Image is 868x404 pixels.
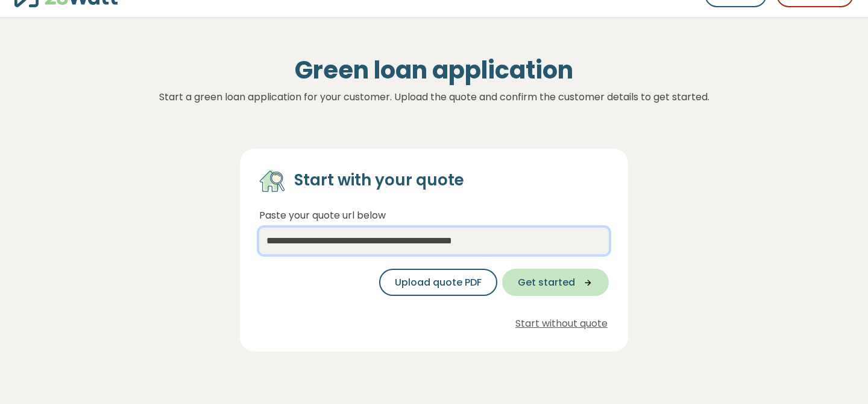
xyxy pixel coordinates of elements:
button: Get started [502,269,609,296]
span: Get started [518,275,575,290]
span: Upload quote PDF [395,275,482,290]
button: Start without quote [514,315,609,332]
p: Paste your quote url below [259,208,609,223]
h1: Green loan application [22,56,846,85]
h4: Start with your quote [294,170,464,191]
p: Start a green loan application for your customer. Upload the quote and confirm the customer detai... [22,89,846,105]
button: Upload quote PDF [379,269,497,296]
